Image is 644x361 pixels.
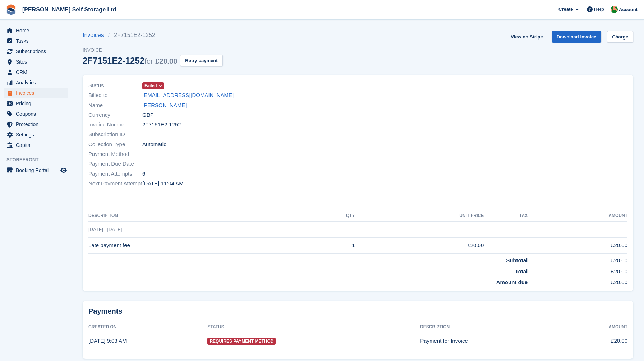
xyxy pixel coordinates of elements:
span: CRM [16,67,59,77]
th: QTY [308,210,355,222]
span: Help [594,6,604,13]
img: stora-icon-8386f47178a22dfd0bd8f6a31ec36ba5ce8667c1dd55bd0f319d3a0aa187defe.svg [6,4,17,15]
span: Payment Due Date [88,160,142,168]
a: menu [4,140,68,150]
span: Failed [144,83,157,89]
span: £20.00 [155,57,177,65]
td: Late payment fee [88,237,308,254]
span: Storefront [6,156,72,163]
span: Invoice [83,47,223,54]
div: 2F7151E2-1252 [83,56,177,65]
span: Currency [88,111,142,119]
span: Tasks [16,36,59,46]
nav: breadcrumbs [83,31,223,40]
span: Analytics [16,78,59,88]
th: Unit Price [355,210,484,222]
span: Invoices [16,88,59,98]
th: Created On [88,321,207,333]
th: Tax [484,210,528,222]
span: Account [619,6,638,13]
span: Next Payment Attempt [88,180,142,188]
button: Retry payment [180,55,222,66]
a: Preview store [59,166,68,175]
img: Joshua Wild [611,6,618,13]
a: [PERSON_NAME] [142,101,187,110]
td: £20.00 [528,276,627,287]
span: Payment Attempts [88,170,142,178]
a: Failed [142,82,164,90]
span: Collection Type [88,140,142,149]
a: Download Invoice [552,31,602,43]
th: Status [207,321,420,333]
span: [DATE] - [DATE] [88,227,122,232]
span: Create [558,6,573,13]
span: Subscription ID [88,130,142,139]
td: £20.00 [528,254,627,265]
span: Settings [16,130,59,140]
a: menu [4,88,68,98]
a: [EMAIL_ADDRESS][DOMAIN_NAME] [142,91,234,99]
a: menu [4,130,68,140]
span: Pricing [16,98,59,108]
td: 1 [308,237,355,254]
td: £20.00 [528,237,627,254]
td: £20.00 [355,237,484,254]
span: 2F7151E2-1252 [142,121,181,129]
a: menu [4,78,68,88]
strong: Total [515,268,528,274]
td: Payment for Invoice [420,333,569,349]
span: Coupons [16,109,59,119]
span: for [144,57,153,65]
td: £20.00 [528,265,627,276]
a: menu [4,109,68,119]
span: Payment Method [88,150,142,158]
h2: Payments [88,307,627,316]
span: Sites [16,57,59,67]
strong: Subtotal [506,257,528,263]
span: Capital [16,140,59,150]
span: GBP [142,111,154,119]
th: Amount [528,210,627,222]
a: menu [4,119,68,129]
th: Amount [569,321,627,333]
a: menu [4,98,68,108]
a: menu [4,36,68,46]
a: menu [4,46,68,56]
th: Description [88,210,308,222]
td: £20.00 [569,333,627,349]
a: Charge [607,31,633,43]
span: Status [88,82,142,90]
span: 6 [142,170,145,178]
strong: Amount due [496,279,528,285]
a: [PERSON_NAME] Self Storage Ltd [19,4,119,15]
span: Home [16,26,59,36]
time: 2025-08-04 08:03:52 UTC [88,338,126,344]
span: Invoice Number [88,121,142,129]
span: Booking Portal [16,165,59,175]
span: Requires Payment Method [207,338,276,345]
span: Subscriptions [16,46,59,56]
span: Protection [16,119,59,129]
a: menu [4,67,68,77]
a: menu [4,57,68,67]
span: Automatic [142,140,166,149]
time: 2025-08-13 10:04:11 UTC [142,180,184,188]
th: Description [420,321,569,333]
span: Name [88,101,142,110]
a: menu [4,165,68,175]
a: menu [4,26,68,36]
span: Billed to [88,91,142,99]
a: Invoices [83,31,108,40]
a: View on Stripe [508,31,546,43]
